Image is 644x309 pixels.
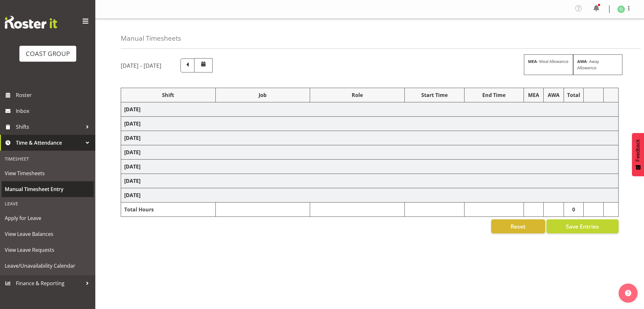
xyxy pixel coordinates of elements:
[577,58,587,64] strong: AWA
[564,203,584,217] td: 0
[121,145,619,160] td: [DATE]
[16,106,92,116] span: Inbox
[5,245,91,255] span: View Leave Requests
[16,90,92,100] span: Roster
[528,58,537,64] strong: MEA
[121,188,619,203] td: [DATE]
[5,168,91,178] span: View Timesheets
[2,152,94,165] div: Timesheet
[5,229,91,239] span: View Leave Balances
[617,5,625,13] img: christina-jaramillo1126.jpg
[511,222,525,230] span: Reset
[567,91,580,99] div: Total
[2,197,94,210] div: Leave
[2,181,94,197] a: Manual Timesheet Entry
[2,210,94,226] a: Apply for Leave
[5,261,91,271] span: Leave/Unavailability Calendar
[2,226,94,242] a: View Leave Balances
[2,258,94,274] a: Leave/Unavailability Calendar
[573,54,622,75] div: - Away Allowence
[5,16,57,29] img: Rosterit website logo
[16,138,83,148] span: Time & Attendance
[121,62,161,69] h5: [DATE] - [DATE]
[625,290,631,296] img: help-xxl-2.png
[124,91,212,99] div: Shift
[547,91,560,99] div: AWA
[2,165,94,181] a: View Timesheets
[566,222,599,230] span: Save Entries
[26,49,70,58] div: COAST GROUP
[121,117,619,131] td: [DATE]
[121,131,619,145] td: [DATE]
[527,91,540,99] div: MEA
[121,160,619,174] td: [DATE]
[491,219,545,233] button: Reset
[121,203,216,217] td: Total Hours
[5,184,91,194] span: Manual Timesheet Entry
[5,213,91,223] span: Apply for Leave
[2,242,94,258] a: View Leave Requests
[219,91,307,99] div: Job
[546,219,619,233] button: Save Entries
[121,35,181,42] h4: Manual Timesheets
[468,91,521,99] div: End Time
[16,278,83,288] span: Finance & Reporting
[524,54,573,75] div: - Meal Allowance
[121,174,619,188] td: [DATE]
[121,102,619,117] td: [DATE]
[635,139,641,161] span: Feedback
[632,133,644,176] button: Feedback - Show survey
[408,91,461,99] div: Start Time
[16,122,83,132] span: Shifts
[313,91,401,99] div: Role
